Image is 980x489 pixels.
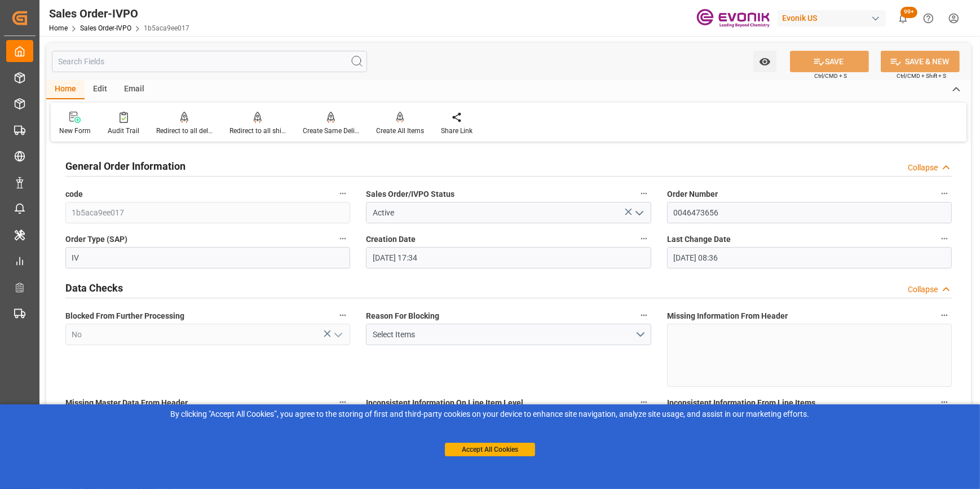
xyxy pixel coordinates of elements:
button: Inconsistent Information From Line Items [937,395,952,409]
button: Missing Information From Header [937,308,952,323]
span: Missing Information From Header [667,310,788,322]
button: open menu [329,326,346,343]
button: Blocked From Further Processing [336,308,350,323]
span: Order Number [667,188,718,200]
span: Ctrl/CMD + Shift + S [897,72,946,80]
span: Creation Date [366,234,416,245]
button: open menu [630,204,647,222]
button: SAVE & NEW [881,51,960,72]
span: Inconsistent Information From Line Items [667,397,815,409]
button: SAVE [790,51,869,72]
button: Order Type (SAP) [336,231,350,246]
span: Inconsistent Information On Line Item Level [366,397,523,409]
div: Collapse [908,162,938,174]
button: show 100 new notifications [890,6,916,31]
div: Edit [85,80,116,99]
span: code [65,188,83,200]
button: Help Center [916,6,941,31]
h2: General Order Information [65,158,186,174]
button: Creation Date [637,231,651,246]
button: Accept All Cookies [445,443,535,456]
button: Missing Master Data From Header [336,395,350,409]
button: code [336,186,350,201]
img: Evonik-brand-mark-Deep-Purple-RGB.jpeg_1700498283.jpeg [696,8,770,28]
div: Redirect to all deliveries [156,126,213,136]
span: Sales Order/IVPO Status [366,188,454,200]
div: Create All Items [376,126,424,136]
span: Reason For Blocking [366,310,439,322]
button: open menu [753,51,776,72]
button: Last Change Date [937,231,952,246]
span: 99+ [900,7,917,18]
div: Share Link [441,126,473,136]
div: Select Items [373,329,635,341]
div: By clicking "Accept All Cookies”, you agree to the storing of first and third-party cookies on yo... [8,408,972,420]
input: MM-DD-YYYY HH:MM [366,247,651,268]
div: Sales Order-IVPO [49,5,189,22]
span: Order Type (SAP) [65,234,127,245]
button: open menu [366,324,651,345]
div: Home [46,80,85,99]
button: Evonik US [778,7,890,29]
div: Collapse [908,284,938,296]
button: Order Number [937,186,952,201]
div: Evonik US [778,10,886,27]
button: Reason For Blocking [637,308,651,323]
div: Audit Trail [108,126,139,136]
button: Sales Order/IVPO Status [637,186,651,201]
div: Email [116,80,153,99]
div: Create Same Delivery Date [303,126,359,136]
span: Ctrl/CMD + S [814,72,847,80]
button: Inconsistent Information On Line Item Level [637,395,651,409]
div: Redirect to all shipments [229,126,286,136]
span: Last Change Date [667,234,731,245]
span: Blocked From Further Processing [65,310,184,322]
div: New Form [59,126,91,136]
a: Sales Order-IVPO [80,24,131,32]
span: Missing Master Data From Header [65,397,188,409]
h2: Data Checks [65,280,123,296]
a: Home [49,24,68,32]
input: MM-DD-YYYY HH:MM [667,247,952,268]
input: Search Fields [52,51,367,72]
